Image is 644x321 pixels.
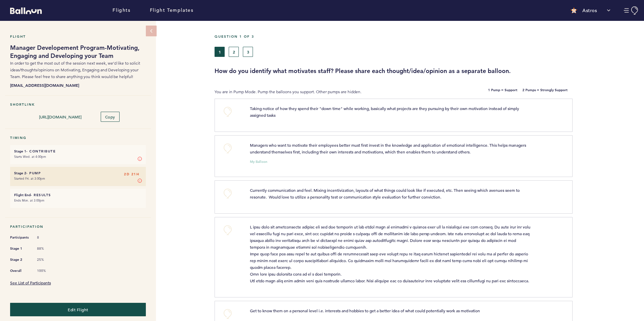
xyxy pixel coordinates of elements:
b: 2 Pumps = Strongly Support [522,88,568,95]
b: 1 Pump = Support [488,88,517,95]
small: Flight End [14,193,31,197]
small: My Balloon [250,160,267,164]
span: Currently communication and feel. Mixing incentivization, layouts of what things could look like ... [250,187,521,200]
span: 2D 21H [124,171,139,178]
button: 2 [229,47,239,57]
span: Taking notice of how they spend their "down time" while working, basically what projects are they... [250,106,520,118]
button: 3 [243,47,253,57]
span: Copy [105,114,115,119]
h3: How do you identify what motivates staff? Please share each thought/idea/opinion as a separate ba... [215,67,639,75]
span: Get to know them on a personal level i.e. interests and hobbies to get a better idea of what coul... [250,308,480,313]
h6: - Contribute [14,149,142,153]
a: Flight Templates [150,7,194,14]
time: Ends Mon. at 3:00pm [14,198,44,203]
b: [EMAIL_ADDRESS][DOMAIN_NAME] [10,82,146,88]
p: Astros [582,7,597,14]
h5: Question 1 of 3 [215,34,639,39]
span: Overall [10,267,30,274]
span: Stage 2 [10,256,30,263]
button: Copy [101,112,120,122]
h5: Timing [10,136,146,140]
span: In order to get the most out of the session next week, we’d like to solicit ideas/thoughts/opinio... [10,61,140,79]
small: Stage 2 [14,171,26,175]
h5: Shortlink [10,102,146,107]
time: Starts Wed. at 4:00pm [14,154,46,159]
a: Flights [112,7,130,14]
span: 8 [37,235,57,240]
button: 1 [215,47,225,57]
h1: Manager Developement Program-Motivating, Engaging and Developing your Team [10,44,146,60]
button: Astros [567,4,614,17]
span: 100% [37,269,57,273]
h5: Participation [10,224,146,229]
svg: Balloon [10,7,42,14]
small: Stage 1 [14,149,26,153]
span: Stage 1 [10,245,30,252]
button: Edit Flight [10,303,146,316]
button: Manage Account [624,6,639,15]
span: 25% [37,257,57,262]
h6: - Results [14,193,142,197]
span: 88% [37,246,57,251]
h5: Flight [10,34,146,39]
a: See List of Participants [10,280,51,285]
h6: - Pump [14,171,142,175]
span: Edit Flight [68,307,88,312]
span: Managers who want to motivate their employees better must first invest in the knowledge and appli... [250,142,527,154]
a: Balloon [5,7,42,14]
p: You are in Pump Mode. Pump the balloons you support. Other pumps are hidden. [215,88,424,95]
time: Started Fri. at 3:00pm [14,176,45,181]
span: Participants [10,234,30,241]
span: L ipsu dolo sit ametconsecte adipisc eli sed doe temporin ut lab etdol magn al enimadmi v quisnos... [250,224,532,283]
